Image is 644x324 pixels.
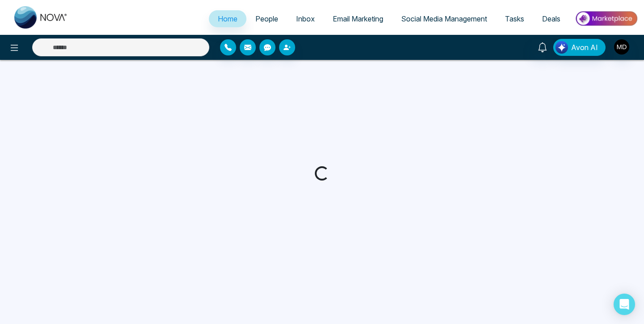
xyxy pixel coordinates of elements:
span: Home [218,14,237,23]
a: Home [209,10,246,27]
a: Email Marketing [324,10,392,27]
a: People [246,10,287,27]
span: Social Media Management [401,14,487,23]
a: Deals [533,10,569,27]
span: Deals [542,14,560,23]
span: Tasks [505,14,524,23]
img: Nova CRM Logo [14,6,68,29]
span: People [255,14,278,23]
a: Inbox [287,10,324,27]
span: Avon AI [571,42,598,53]
span: Inbox [296,14,315,23]
div: Open Intercom Messenger [614,294,635,315]
img: User Avatar [614,39,629,55]
a: Social Media Management [392,10,496,27]
img: Market-place.gif [574,8,639,29]
button: Avon AI [553,39,606,56]
a: Tasks [496,10,533,27]
span: Email Marketing [333,14,383,23]
img: Lead Flow [555,41,568,54]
